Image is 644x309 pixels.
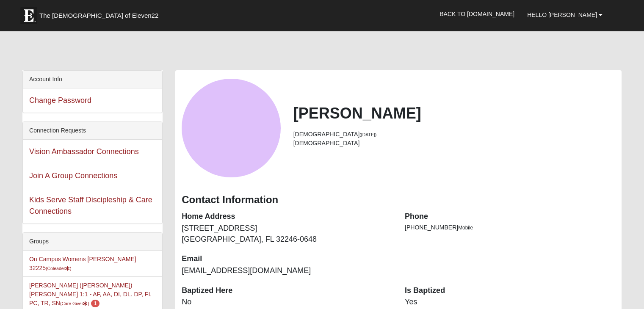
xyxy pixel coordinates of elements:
[23,71,162,88] div: Account Info
[91,300,100,307] span: number of pending members
[182,254,392,265] dt: Email
[29,96,91,105] a: Change Password
[405,223,615,232] li: [PHONE_NUMBER]
[182,223,392,245] dd: [STREET_ADDRESS] [GEOGRAPHIC_DATA], FL 32246-0648
[359,132,376,137] small: ([DATE])
[458,225,473,231] span: Mobile
[39,11,158,20] span: The [DEMOGRAPHIC_DATA] of Eleven22
[29,171,117,180] a: Join A Group Connections
[405,285,615,296] dt: Is Baptized
[182,194,615,206] h3: Contact Information
[182,265,392,276] dd: [EMAIL_ADDRESS][DOMAIN_NAME]
[433,3,521,25] a: Back to [DOMAIN_NAME]
[29,196,152,215] a: Kids Serve Staff Discipleship & Care Connections
[23,122,162,140] div: Connection Requests
[405,211,615,222] dt: Phone
[23,233,162,251] div: Groups
[293,130,615,139] li: [DEMOGRAPHIC_DATA]
[182,211,392,222] dt: Home Address
[293,104,615,122] h2: [PERSON_NAME]
[521,4,609,25] a: Hello [PERSON_NAME]
[29,147,139,156] a: Vision Ambassador Connections
[182,123,280,132] a: View Fullsize Photo
[527,11,597,18] span: Hello [PERSON_NAME]
[16,3,185,24] a: The [DEMOGRAPHIC_DATA] of Eleven22
[293,139,615,148] li: [DEMOGRAPHIC_DATA]
[29,282,152,306] a: [PERSON_NAME] ([PERSON_NAME]) [PERSON_NAME] 1:1 - AF, AA, DI, DL. DP, FI, PC, TR, SN(Care Giver) 1
[405,297,615,308] dd: Yes
[46,266,72,271] small: (Coleader )
[60,301,89,306] small: (Care Giver )
[20,7,37,24] img: Eleven22 logo
[182,285,392,296] dt: Baptized Here
[29,256,136,271] a: On Campus Womens [PERSON_NAME] 32225(Coleader)
[182,297,392,308] dd: No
